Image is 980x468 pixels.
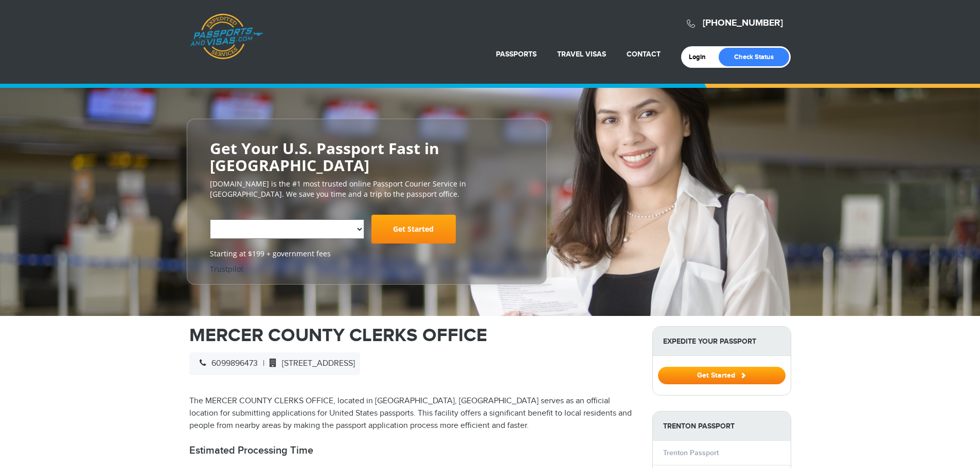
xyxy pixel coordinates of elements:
h1: MERCER COUNTY CLERKS OFFICE [189,326,637,345]
a: Get Started [371,215,456,244]
span: Starting at $199 + government fees [210,249,524,259]
a: Contact [627,50,661,59]
a: [PHONE_NUMBER] [703,17,783,29]
p: The MERCER COUNTY CLERKS OFFICE, located in [GEOGRAPHIC_DATA], [GEOGRAPHIC_DATA] serves as an off... [189,395,637,432]
strong: Expedite Your Passport [653,327,791,356]
a: Get Started [658,371,786,379]
span: [STREET_ADDRESS] [264,359,355,368]
a: Passports & [DOMAIN_NAME] [190,13,263,60]
a: Trustpilot [210,264,243,274]
span: 6099896473 [194,359,258,368]
strong: Trenton Passport [653,411,791,441]
button: Get Started [658,367,786,384]
a: Travel Visas [557,50,606,59]
a: Login [689,53,713,61]
a: Passports [496,50,537,59]
h2: Get Your U.S. Passport Fast in [GEOGRAPHIC_DATA] [210,140,524,174]
div: | [189,352,360,375]
h2: Estimated Processing Time [189,444,637,457]
p: [DOMAIN_NAME] is the #1 most trusted online Passport Courier Service in [GEOGRAPHIC_DATA]. We sav... [210,179,524,199]
a: Trenton Passport [663,448,719,457]
a: Check Status [719,48,789,66]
